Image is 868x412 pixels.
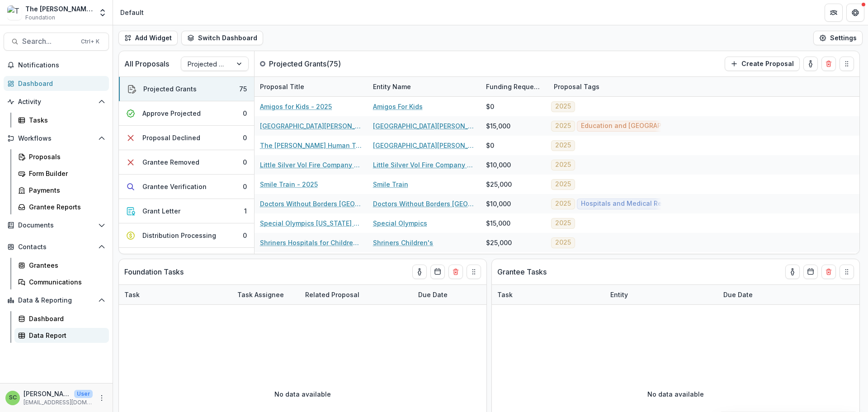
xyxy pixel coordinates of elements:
div: Default [120,8,144,17]
button: Projected Grants75 [119,77,254,101]
div: Proposal Tags [548,82,605,91]
div: Due Date [413,290,453,299]
div: Distribution Processing [142,231,216,240]
div: Grantees [29,260,102,270]
div: $15,000 [486,218,510,228]
div: Task [119,285,232,304]
button: Switch Dashboard [181,31,263,45]
div: Due Date [718,285,786,304]
nav: breadcrumb [117,6,147,19]
div: Due Date [718,290,758,299]
div: Form Builder [29,169,102,178]
a: Smile Train [373,180,408,189]
button: Calendar [430,265,445,279]
div: Communications [29,277,102,287]
div: Dashboard [29,314,102,323]
div: Proposal Tags [548,77,661,96]
div: Related Proposal [300,285,413,304]
button: Add Widget [118,31,178,45]
a: [GEOGRAPHIC_DATA][PERSON_NAME] [373,121,475,131]
div: The [PERSON_NAME] Foundation [25,4,93,14]
span: Hospitals and Medical Research [581,200,684,208]
a: Communications [14,275,109,289]
button: Grantee Removed0 [119,150,254,175]
div: 0 [243,109,247,118]
div: Due Date [413,285,481,304]
span: Data & Reporting [18,297,94,304]
p: Foundation Tasks [124,266,184,277]
button: Get Help [846,4,864,22]
span: Notifications [18,62,105,69]
span: 2025 [555,161,571,169]
a: Special Olympics [US_STATE] - 2025 [260,218,362,228]
a: The [PERSON_NAME] Human Trafficking Academy Gen Op - 2025 [260,141,362,150]
div: $25,000 [486,180,512,189]
a: Shriners Children's [373,238,433,247]
span: 2025 [555,239,571,246]
button: Notifications [4,58,109,72]
div: Funding Requested [481,77,548,96]
a: Doctors Without Borders [GEOGRAPHIC_DATA] [373,199,475,208]
span: Workflows [18,135,94,142]
button: toggle-assigned-to-me [803,57,818,71]
button: Drag [840,57,854,71]
div: Entity Name [368,77,481,96]
div: Task [492,285,605,304]
div: Approve Projected [142,109,201,118]
div: Ctrl + K [79,37,101,47]
a: Shriners Hospitals for Children - 2025 [260,238,362,247]
a: Dashboard [14,311,109,326]
p: No data available [647,389,704,399]
a: Amigos for Kids - 2025 [260,102,332,111]
div: Grantee Reports [29,202,102,212]
div: Entity [605,285,718,304]
button: Grant Letter1 [119,199,254,223]
div: Proposals [29,152,102,161]
div: Grantee Removed [142,157,199,167]
button: Proposal Declined0 [119,126,254,150]
button: Search... [4,33,109,51]
a: [GEOGRAPHIC_DATA][PERSON_NAME] [373,141,475,150]
a: Data Report [14,328,109,343]
a: Dashboard [4,76,109,91]
a: Smile Train - 2025 [260,180,318,189]
span: 2025 [555,122,571,130]
div: Proposal Title [255,77,368,96]
div: Sonia Cavalli [9,395,17,401]
span: 2025 [555,142,571,149]
button: Partners [825,4,843,22]
span: Foundation [25,14,55,22]
button: Distribution Processing0 [119,223,254,248]
a: Grantee Reports [14,199,109,214]
p: [EMAIL_ADDRESS][DOMAIN_NAME] [24,398,93,407]
div: $25,000 [486,238,512,247]
button: Open Contacts [4,240,109,254]
button: Settings [813,31,863,45]
span: Contacts [18,243,94,251]
a: Payments [14,183,109,198]
button: toggle-assigned-to-me [412,265,427,279]
div: Entity Name [368,82,416,91]
p: Projected Grants ( 75 ) [269,58,341,69]
div: Projected Grants [143,84,197,94]
div: Grantee Verification [142,182,207,191]
div: 0 [243,182,247,191]
div: Dashboard [18,79,102,88]
p: [PERSON_NAME] [24,389,71,398]
div: 0 [243,231,247,240]
div: $0 [486,102,494,111]
div: Related Proposal [300,290,365,299]
button: toggle-assigned-to-me [785,265,800,279]
a: Doctors Without Borders [GEOGRAPHIC_DATA] - 2025 [260,199,362,208]
button: Delete card [821,57,836,71]
div: Payments [29,185,102,195]
div: 0 [243,157,247,167]
span: Education and [GEOGRAPHIC_DATA] [581,122,693,130]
